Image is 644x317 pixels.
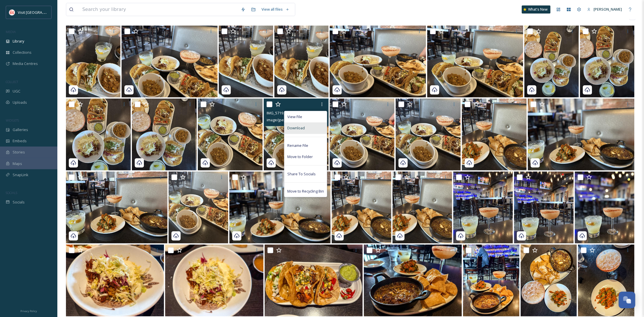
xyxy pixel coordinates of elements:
img: IMG_5733.jpeg [122,26,218,97]
a: View all files [259,4,292,15]
a: [PERSON_NAME] [584,4,625,15]
img: IMG_5703.jpeg [453,172,513,243]
img: 081225_Jesús-12.jpg [463,245,519,316]
span: Privacy Policy [20,309,37,313]
span: Collections [13,50,32,55]
button: Open Chat [619,292,635,308]
img: IMG_5721.jpeg [396,99,460,170]
span: IMG_5719.jpeg [267,110,292,116]
img: IMG_5730.jpeg [524,26,579,97]
img: IMG_5729.jpeg [132,99,197,170]
span: Embeds [13,138,27,144]
img: 081225_Jesús-11.jpg [521,245,577,316]
span: [PERSON_NAME] [594,7,622,12]
img: 081225_Jesús-16.jpg [165,245,263,316]
img: IMG_5718.jpeg [198,99,263,170]
img: IMG_5713.jpeg [332,172,391,243]
a: Privacy Policy [20,307,37,314]
span: Visit [GEOGRAPHIC_DATA] [18,9,62,15]
a: What's New [522,5,551,14]
span: Move to Recycling Bin [287,189,324,194]
img: IMG_5735.jpeg [274,26,329,97]
img: 081225_Jesús-14.jpg [265,245,363,316]
span: SnapLink [13,172,28,178]
img: IMG_5715.jpeg [528,99,635,170]
span: Uploads [13,100,27,105]
span: SOCIALS [6,191,17,195]
img: IMG_5717.jpeg [169,172,228,243]
img: IMG_5720.jpeg [330,99,395,170]
img: IMG_5711.jpeg [462,99,527,170]
img: IMG_5714.jpeg [229,172,331,243]
span: Media Centres [13,61,38,66]
img: IMG_5712.jpeg [393,172,452,243]
span: MEDIA [6,30,16,34]
img: IMG_5705.jpeg [575,172,635,243]
span: UGC [13,89,20,94]
span: WIDGETS [6,118,19,122]
img: IMG_5727.jpeg [580,26,635,97]
span: Maps [13,161,22,166]
span: Share To Socials [287,171,316,177]
span: Rename File [287,143,308,148]
img: IMG_5704.jpeg [514,172,574,243]
input: Search your library [79,3,238,16]
img: IMG_5728.jpeg [66,99,131,170]
img: IMG_5736.jpeg [66,26,120,97]
img: 081225_Jesús-13.jpg [364,245,462,316]
img: vsbm-stackedMISH_CMYKlogo2017.jpg [9,9,15,15]
span: Library [13,39,24,44]
span: Stories [13,149,25,155]
img: 081225_Jesús-15.jpg [66,245,164,316]
span: image/jpeg | 2.32 MB | 3024 x 4032 [267,117,321,122]
span: Socials [13,199,25,205]
span: Galleries [13,127,28,132]
span: View File [287,114,302,120]
img: IMG_5716.jpeg [66,172,167,243]
span: Download [287,125,305,131]
img: IMG_5719.jpeg [264,99,329,170]
img: IMG_5734.jpeg [219,26,273,97]
img: 081225_Jesús-09.jpg [578,245,634,316]
span: Move to Folder [287,154,313,160]
img: IMG_5731.jpeg [427,26,523,97]
img: IMG_5732.jpeg [330,26,426,97]
span: COLLECT [6,80,18,84]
